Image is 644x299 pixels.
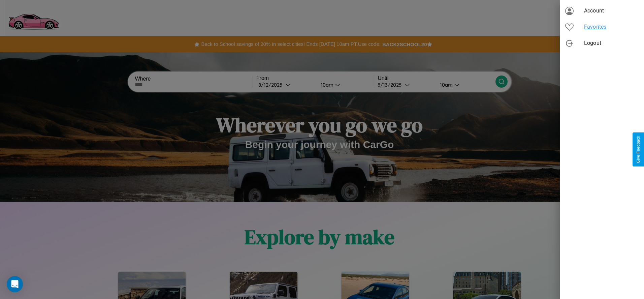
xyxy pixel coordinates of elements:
[560,19,644,35] div: Favorites
[636,136,641,163] div: Give Feedback
[584,23,639,31] span: Favorites
[560,3,644,19] div: Account
[560,35,644,51] div: Logout
[584,39,639,47] span: Logout
[584,7,639,15] span: Account
[7,276,23,292] div: Open Intercom Messenger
